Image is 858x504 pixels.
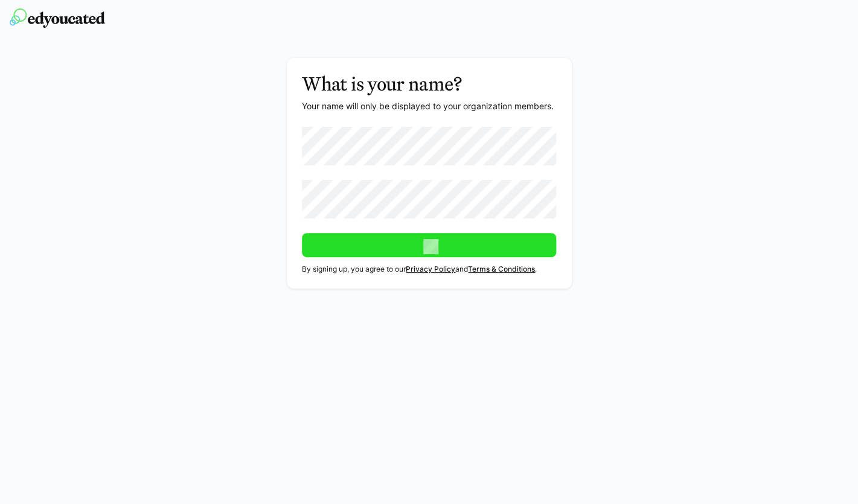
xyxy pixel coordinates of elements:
a: Privacy Policy [406,264,455,273]
a: Terms & Conditions [468,264,535,273]
p: By signing up, you agree to our and . [302,264,556,274]
h3: What is your name? [302,72,556,95]
p: Your name will only be displayed to your organization members. [302,100,556,112]
img: edyoucated [10,8,105,28]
